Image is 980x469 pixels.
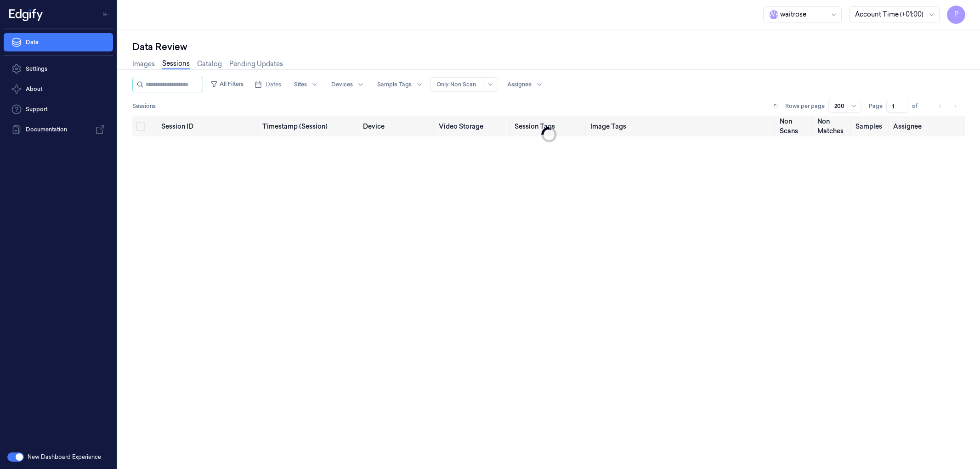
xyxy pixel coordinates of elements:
[4,33,113,51] a: Data
[4,80,113,98] button: About
[197,59,222,69] a: Catalog
[229,59,283,69] a: Pending Updates
[814,116,851,136] th: Non Matches
[947,6,965,24] button: P
[869,102,883,110] span: Page
[266,80,281,89] span: Dates
[776,116,814,136] th: Non Scans
[98,7,113,22] button: Toggle Navigation
[4,60,113,78] a: Settings
[132,59,155,69] a: Images
[511,116,587,136] th: Session Tags
[934,100,962,113] nav: pagination
[889,116,965,136] th: Assignee
[785,102,825,110] p: Rows per page
[4,100,113,119] a: Support
[769,10,778,19] span: W a
[162,59,190,69] a: Sessions
[158,116,259,136] th: Session ID
[136,122,145,131] button: Select all
[132,40,965,53] div: Data Review
[207,77,247,91] button: All Filters
[587,116,776,136] th: Image Tags
[912,102,927,110] span: of
[251,77,285,92] button: Dates
[132,102,156,110] span: Sessions
[4,120,113,139] a: Documentation
[852,116,889,136] th: Samples
[359,116,435,136] th: Device
[259,116,360,136] th: Timestamp (Session)
[435,116,511,136] th: Video Storage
